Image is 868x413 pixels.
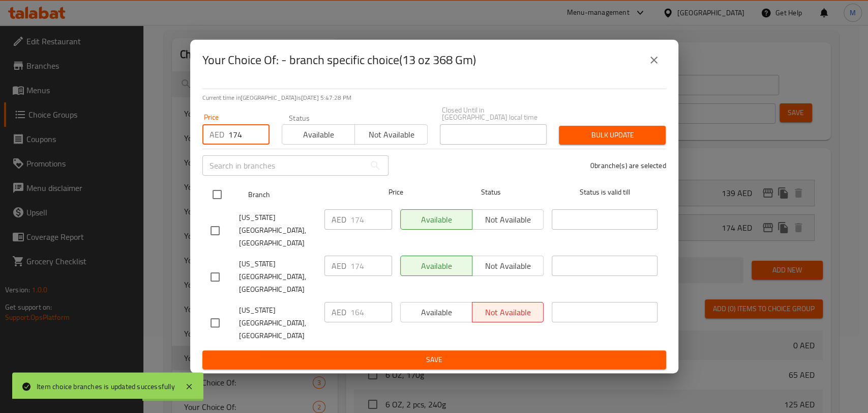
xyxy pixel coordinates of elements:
[282,124,355,145] button: Available
[228,124,270,145] input: Please enter price
[350,256,392,276] input: Please enter price
[248,188,354,201] span: Branch
[202,52,476,68] h2: Your Choice Of: - branch specific choice(13 oz 368 Gm)
[202,93,666,102] p: Current time in [GEOGRAPHIC_DATA] is [DATE] 5:47:28 PM
[209,128,224,141] p: AED
[239,258,316,296] span: [US_STATE][GEOGRAPHIC_DATA], [GEOGRAPHIC_DATA]
[362,186,430,199] span: Price
[350,302,392,322] input: Please enter price
[350,209,392,230] input: Please enter price
[590,160,666,171] p: 0 branche(s) are selected
[37,381,175,392] div: Item choice branches is updated successfully
[354,124,428,145] button: Not available
[552,186,657,199] span: Status is valid till
[202,350,666,369] button: Save
[438,186,544,199] span: Status
[642,48,666,72] button: close
[359,127,424,142] span: Not available
[332,213,346,226] p: AED
[211,353,658,366] span: Save
[239,304,316,342] span: [US_STATE][GEOGRAPHIC_DATA], [GEOGRAPHIC_DATA]
[332,306,346,318] p: AED
[239,211,316,250] span: [US_STATE][GEOGRAPHIC_DATA], [GEOGRAPHIC_DATA]
[567,129,657,142] span: Bulk update
[332,260,346,272] p: AED
[202,155,365,176] input: Search in branches
[559,126,666,145] button: Bulk update
[286,127,351,142] span: Available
